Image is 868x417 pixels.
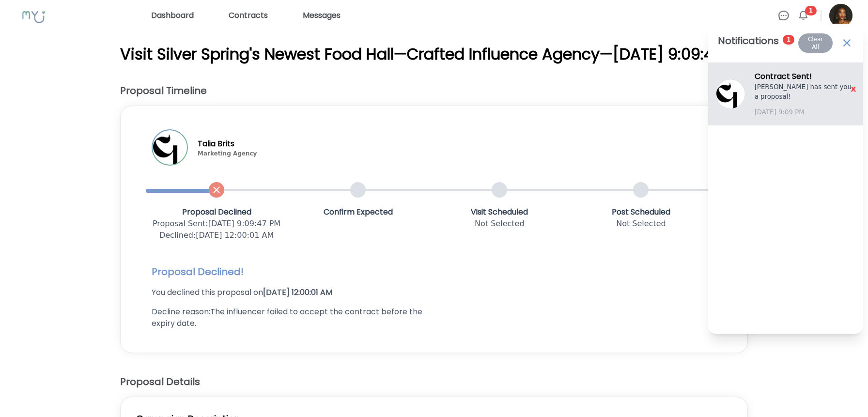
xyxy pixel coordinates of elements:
[198,150,257,157] p: Marketing Agency
[120,83,748,98] h2: Proposal Timeline
[755,71,855,82] h3: Contract Sent !
[798,33,832,53] button: Clear All
[778,10,790,21] img: Chat
[783,35,794,45] span: 1
[120,43,748,66] p: Visit Silver Spring's Newest Food Hall — Crafted Influence Agency — [DATE] 9:09:47 PM
[848,82,859,94] button: x
[146,218,287,230] p: Proposal Sent : [DATE] 9:09:47 PM
[716,79,745,108] img: Profile
[755,82,855,102] p: [PERSON_NAME] has sent you a proposal!
[755,108,855,117] p: [DATE] 9:09 PM
[570,218,712,230] p: Not Selected
[146,206,287,218] p: Proposal Declined
[570,206,712,218] p: Post Scheduled
[845,81,862,96] span: x
[153,130,187,165] img: Profile
[225,8,272,23] a: Contracts
[797,10,809,21] img: Bell
[429,218,570,230] p: Not Selected
[805,6,817,15] span: 1
[429,206,570,218] p: Visit Scheduled
[198,138,257,150] p: Talia Brits
[152,287,430,298] p: You declined this proposal on
[263,287,332,298] b: [DATE] 12:00:01 AM
[152,264,430,279] h2: Proposal Declined!
[829,4,852,27] img: Profile
[299,8,344,23] a: Messages
[147,8,198,23] a: Dashboard
[840,36,853,49] img: Close Contract Notifications
[146,230,287,241] p: Declined: [DATE] 12:00:01 AM
[120,374,748,389] h2: Proposal Details
[718,33,779,48] h2: Notifications
[287,206,429,218] p: Confirm Expected
[152,306,430,329] p: Decline reason: The influencer failed to accept the contract before the expiry date.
